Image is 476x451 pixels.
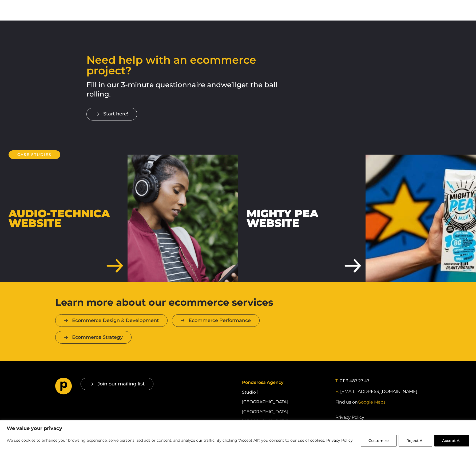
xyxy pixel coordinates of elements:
button: Accept All [434,435,469,446]
img: Mighty Pea Website [366,155,476,282]
a: Go to homepage [55,378,72,396]
button: Customize [361,435,396,446]
button: Reject All [399,435,432,446]
a: Privacy Policy [335,414,364,421]
p: We value your privacy [7,425,469,432]
span: Ponderosa Agency [242,380,283,385]
a: 0113 487 27 47 [340,378,369,384]
span: Fill in our 3-minute questionnaire and [86,80,221,89]
h2: Need help with an ecommerce project? [86,55,296,76]
p: We use cookies to enhance your browsing experience, serve personalized ads or content, and analyz... [7,437,353,444]
a: Find us onGoogle Maps [335,399,386,405]
a: [EMAIL_ADDRESS][DOMAIN_NAME] [340,388,417,395]
button: Join our mailing list [81,378,153,390]
span: T: [335,378,339,383]
div: Studio 1 [GEOGRAPHIC_DATA] [GEOGRAPHIC_DATA] [GEOGRAPHIC_DATA] LS2 7BL [242,378,327,436]
a: Ecommerce Performance [172,314,260,327]
a: Mighty Pea Website Mighty Pea Website [238,155,476,282]
span: Google Maps [358,400,386,405]
a: Ecommerce Strategy [55,331,132,344]
h2: Learn more about our ecommerce services [55,299,296,306]
h2: Case Studies [9,150,60,159]
div: Mighty Pea Website [238,155,366,282]
span: E: [335,389,339,394]
img: Audio-Technica Website [128,155,238,282]
a: Start here! [86,108,137,120]
a: Privacy Policy [326,437,353,444]
span: we’ll [221,80,237,89]
a: Ecommerce Design & Development [55,314,168,327]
